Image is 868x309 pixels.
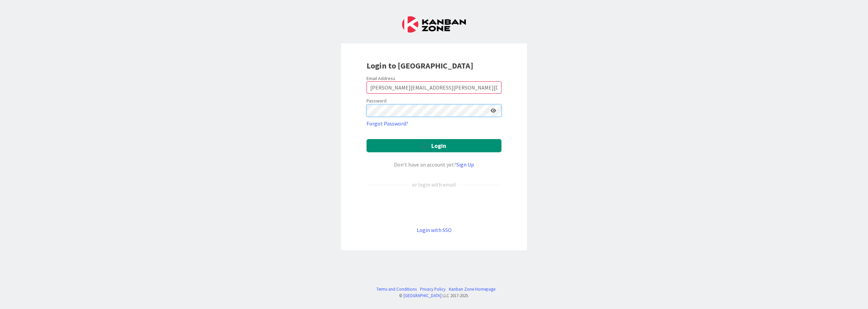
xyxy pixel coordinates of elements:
iframe: Botão Iniciar sessão com o Google [363,200,505,215]
img: Kanban Zone [402,16,466,33]
a: Terms and Conditions [376,286,417,292]
a: Forgot Password? [367,119,408,128]
a: Privacy Policy [420,286,446,292]
div: Don’t have an account yet? [367,160,501,169]
a: Sign Up [456,161,474,168]
div: © LLC 2017- 2025 . [373,292,495,299]
b: Login to [GEOGRAPHIC_DATA] [367,60,473,71]
a: Login with SSO [417,227,452,233]
a: [GEOGRAPHIC_DATA] [403,293,441,298]
label: Email Address [367,75,395,81]
div: or login with email [410,180,458,189]
label: Password [367,97,387,104]
button: Login [367,139,501,152]
a: Kanban Zone Homepage [449,286,495,292]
